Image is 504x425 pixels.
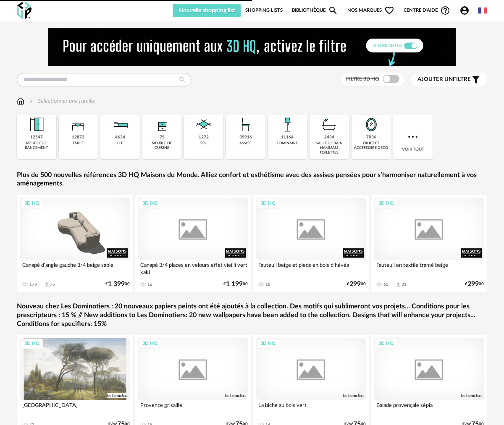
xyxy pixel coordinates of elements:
[160,135,165,140] div: 75
[281,135,294,140] div: 11164
[117,141,123,146] div: lit
[21,198,43,209] div: 3D HQ
[375,339,397,349] div: 3D HQ
[139,339,161,349] div: 3D HQ
[257,339,279,349] div: 3D HQ
[395,282,402,288] span: Download icon
[44,282,50,288] span: Download icon
[411,73,487,87] button: Ajouter unfiltre Filter icon
[236,115,256,135] img: Assise.png
[265,282,270,287] div: 18
[145,141,179,151] div: meuble de cuisine
[371,195,487,292] a: 3D HQ Fauteuil en textile tramé beige 65 Download icon 31 €29900
[239,141,252,146] div: assise
[194,115,214,135] img: Sol.png
[292,4,338,17] a: BibliothèqueMagnify icon
[50,282,55,287] div: 75
[346,76,379,81] span: Filtre 3D HQ
[404,5,450,16] span: Centre d'aideHelp Circle Outline icon
[28,97,34,105] img: svg+xml;base64,PHN2ZyB3aWR0aD0iMTYiIGhlaWdodD0iMTYiIHZpZXdCb3g9IjAgMCAxNiAxNiIgZmlsbD0ibm9uZSIgeG...
[459,5,473,16] span: Account Circle icon
[440,5,450,16] span: Help Circle Outline icon
[26,115,47,135] img: Meuble%20de%20rangement.png
[17,195,133,292] a: 3D HQ Canapé d'angle gauche 3/4 beige sable 178 Download icon 75 €1 39900
[383,282,388,287] div: 65
[239,135,252,140] div: 35916
[465,282,484,287] div: € 00
[17,2,31,19] img: OXP
[30,135,43,140] div: 12547
[138,400,248,417] div: Provence grisaille
[245,4,283,17] a: Shopping Lists
[417,76,453,82] span: Ajouter un
[417,76,471,83] span: filtre
[21,339,43,349] div: 3D HQ
[17,97,24,105] img: svg+xml;base64,PHN2ZyB3aWR0aD0iMTYiIGhlaWdodD0iMTciIHZpZXdCb3g9IjAgMCAxNiAxNyIgZmlsbD0ibm9uZSIgeG...
[139,198,161,209] div: 3D HQ
[17,171,487,188] a: Plus de 500 nouvelles références 3D HQ Maisons du Monde. Alliez confort et esthétisme avec des as...
[312,141,346,155] div: salle de bain hammam toilettes
[277,141,298,146] div: luminaire
[72,135,84,140] div: 12872
[361,115,381,135] img: Miroir.png
[199,135,209,140] div: 1272
[319,115,339,135] img: Salle%20de%20bain.png
[68,115,88,135] img: Table.png
[393,115,433,159] div: Voir tout
[375,198,397,209] div: 3D HQ
[223,282,248,287] div: € 00
[226,282,243,287] span: 1 199
[115,135,125,140] div: 4634
[324,135,334,140] div: 2434
[406,130,420,143] img: more.7b13dc1.svg
[354,141,388,151] div: objet et accessoire déco
[73,141,84,146] div: table
[402,282,407,287] div: 31
[374,260,484,276] div: Fauteuil en textile tramé beige
[20,400,130,417] div: [GEOGRAPHIC_DATA]
[48,28,456,66] img: NEW%20NEW%20HQ%20NEW_V1.gif
[459,5,470,16] span: Account Circle icon
[349,282,361,287] span: 299
[347,4,394,17] span: Nos marques
[256,400,366,417] div: La biche au bois vert
[256,260,366,276] div: Fauteuil beige et pieds en bois d'hévéa
[173,4,241,17] button: Nouvelle shopping list
[110,115,130,135] img: Literie.png
[467,282,479,287] span: 299
[374,400,484,417] div: Balade provençale sépia
[147,282,152,287] div: 16
[347,282,366,287] div: € 00
[105,282,130,287] div: € 00
[253,195,369,292] a: 3D HQ Fauteuil beige et pieds en bois d'hévéa 18 €29900
[19,141,54,151] div: meuble de rangement
[29,282,37,287] div: 178
[366,135,376,140] div: 7036
[20,260,130,276] div: Canapé d'angle gauche 3/4 beige sable
[108,282,125,287] span: 1 399
[277,115,297,135] img: Luminaire.png
[384,5,394,16] span: Heart Outline icon
[178,8,235,13] span: Nouvelle shopping list
[152,115,172,135] img: Rangement.png
[257,198,279,209] div: 3D HQ
[471,75,481,85] span: Filter icon
[328,5,338,16] span: Magnify icon
[135,195,251,292] a: 3D HQ Canapé 3/4 places en velours effet vieilli vert kaki 16 €1 19900
[17,302,487,328] a: Nouveau chez Les Dominotiers : 20 nouveaux papiers peints ont été ajoutés à la collection. Des mo...
[478,6,487,15] img: fr
[200,141,207,146] div: sol
[138,260,248,276] div: Canapé 3/4 places en velours effet vieilli vert kaki
[28,97,95,105] div: Sélectionner une famille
